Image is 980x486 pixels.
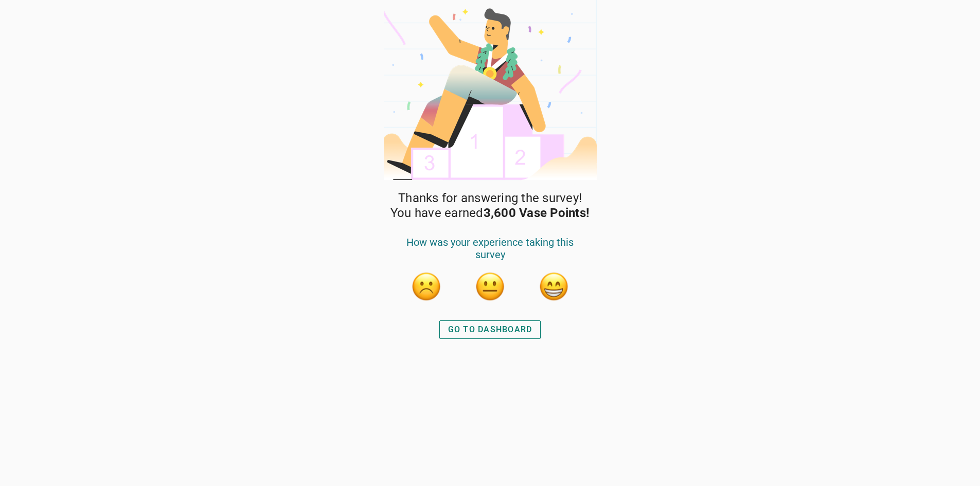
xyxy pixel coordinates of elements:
div: How was your experience taking this survey [395,236,586,271]
div: GO TO DASHBOARD [448,323,532,336]
button: GO TO DASHBOARD [439,320,541,339]
strong: 3,600 Vase Points! [484,206,590,220]
span: You have earned [390,206,590,221]
span: Thanks for answering the survey! [398,191,582,206]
